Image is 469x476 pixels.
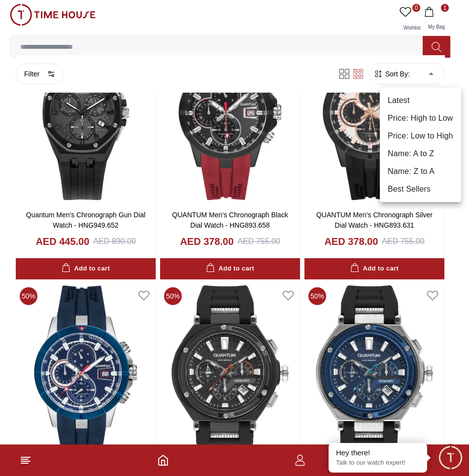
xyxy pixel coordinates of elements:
[380,180,461,198] li: Best Sellers
[380,127,461,145] li: Price: Low to High
[437,444,464,471] div: Chat Widget
[336,448,420,458] div: Hey there!
[380,109,461,127] li: Price: High to Low
[380,145,461,163] li: Name: A to Z
[380,92,461,109] li: Latest
[336,459,420,467] p: Talk to our watch expert!
[380,163,461,180] li: Name: Z to A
